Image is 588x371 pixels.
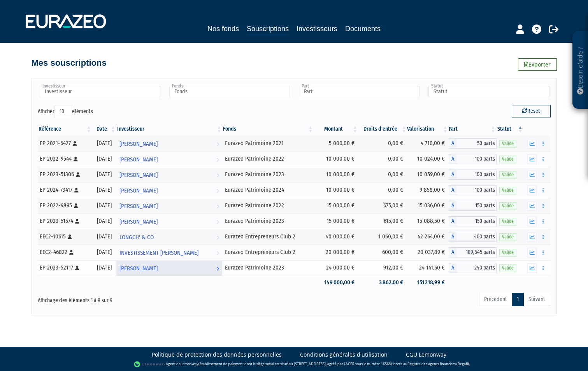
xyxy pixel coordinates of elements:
[499,171,516,178] span: Valide
[358,136,407,151] td: 0,00 €
[75,219,79,224] i: [Français] Personne physique
[456,138,497,149] span: 50 parts
[116,136,222,151] a: [PERSON_NAME]
[225,233,311,241] div: Eurazeo Entrepreneurs Club 2
[499,156,516,163] span: Valide
[69,250,74,255] i: [Français] Personne physique
[207,23,239,34] a: Nos fonds
[449,170,456,180] span: A
[407,229,448,245] td: 42 264,00 €
[95,155,114,163] div: [DATE]
[116,260,222,276] a: [PERSON_NAME]
[68,234,72,239] i: [Français] Personne physique
[314,182,359,198] td: 10 000,00 €
[38,105,93,118] label: Afficher éléments
[449,122,497,136] th: Part: activer pour trier la colonne par ordre croissant
[358,245,407,260] td: 600,00 €
[225,139,311,147] div: Eurazeo Patrimoine 2021
[406,351,446,359] a: CGU Lemonway
[499,233,516,241] span: Valide
[95,264,114,272] div: [DATE]
[216,168,219,182] i: Voir l'investisseur
[74,157,78,161] i: [Français] Personne physique
[225,155,311,163] div: Eurazeo Patrimoine 2022
[225,217,311,225] div: Eurazeo Patrimoine 2023
[40,264,90,272] div: EP 2023-52117
[358,182,407,198] td: 0,00 €
[358,276,407,289] td: 3 862,00 €
[449,216,456,226] span: A
[116,198,222,213] a: [PERSON_NAME]
[54,105,72,118] select: Afficheréléments
[449,201,497,211] div: A - Eurazeo Patrimoine 2022
[449,247,456,257] span: A
[119,230,154,245] span: LONGCH' & CO
[314,136,359,151] td: 5 000,00 €
[116,122,222,136] th: Investisseur: activer pour trier la colonne par ordre croissant
[95,217,114,225] div: [DATE]
[456,232,497,242] span: 400 parts
[449,232,456,242] span: A
[499,187,516,194] span: Valide
[449,170,497,180] div: A - Eurazeo Patrimoine 2023
[407,213,448,229] td: 15 088,50 €
[314,260,359,276] td: 24 000,00 €
[134,360,164,368] img: logo-lemonway.png
[119,137,158,151] span: [PERSON_NAME]
[499,140,516,147] span: Valide
[40,155,90,163] div: EP 2022-9544
[449,138,497,149] div: A - Eurazeo Patrimoine 2021
[314,198,359,213] td: 15 000,00 €
[116,229,222,245] a: LONGCH' & CO
[456,170,497,180] span: 100 parts
[518,58,557,71] a: Exporter
[407,182,448,198] td: 9 858,00 €
[95,233,114,241] div: [DATE]
[181,361,198,366] a: Lemonway
[119,246,198,260] span: INVESTISSEMENT [PERSON_NAME]
[119,261,158,276] span: [PERSON_NAME]
[449,232,497,242] div: A - Eurazeo Entrepreneurs Club 2
[407,167,448,182] td: 10 059,00 €
[32,58,107,68] h4: Mes souscriptions
[40,186,90,194] div: EP 2024-73417
[119,152,158,167] span: [PERSON_NAME]
[216,230,219,245] i: Voir l'investisseur
[95,170,114,178] div: [DATE]
[512,293,524,306] a: 1
[407,260,448,276] td: 24 141,60 €
[449,216,497,226] div: A - Eurazeo Patrimoine 2023
[314,151,359,167] td: 10 000,00 €
[449,154,456,164] span: A
[456,263,497,273] span: 240 parts
[314,229,359,245] td: 40 000,00 €
[314,167,359,182] td: 10 000,00 €
[456,216,497,226] span: 150 parts
[38,122,92,136] th: Référence : activer pour trier la colonne par ordre croissant
[456,154,497,164] span: 100 parts
[76,172,80,177] i: [Français] Personne physique
[116,182,222,198] a: [PERSON_NAME]
[92,122,116,136] th: Date: activer pour trier la colonne par ordre croissant
[247,23,289,35] a: Souscriptions
[456,247,497,257] span: 189,645 parts
[225,264,311,272] div: Eurazeo Patrimoine 2023
[40,248,90,256] div: EEC2-46822
[73,141,77,146] i: [Français] Personne physique
[300,351,388,359] a: Conditions générales d'utilisation
[225,186,311,194] div: Eurazeo Patrimoine 2024
[576,35,585,105] p: Besoin d'aide ?
[216,261,219,276] i: Voir l'investisseur
[95,186,114,194] div: [DATE]
[216,152,219,167] i: Voir l'investisseur
[225,170,311,178] div: Eurazeo Patrimoine 2023
[407,361,469,366] a: Registre des agents financiers (Regafi)
[499,202,516,210] span: Valide
[152,351,282,359] a: Politique de protection des données personnelles
[512,105,551,117] button: Reset
[407,198,448,213] td: 15 036,00 €
[407,136,448,151] td: 4 710,00 €
[116,151,222,167] a: [PERSON_NAME]
[26,14,106,28] img: 1732889491-logotype_eurazeo_blanc_rvb.png
[456,185,497,195] span: 100 parts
